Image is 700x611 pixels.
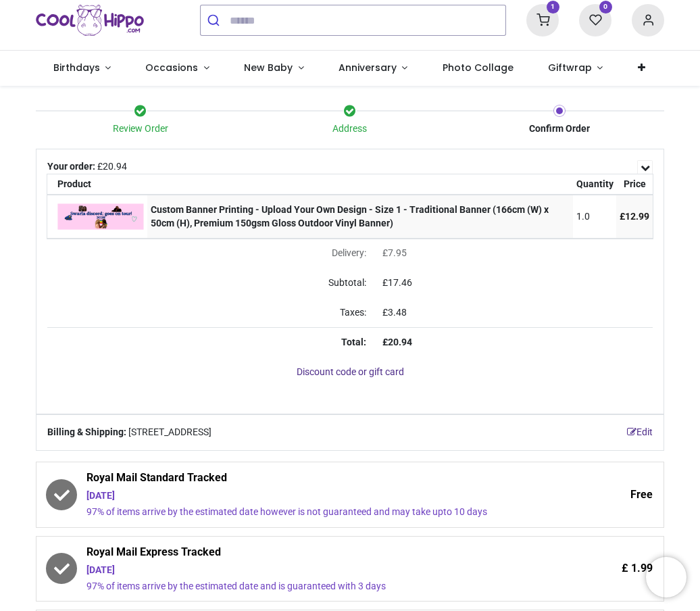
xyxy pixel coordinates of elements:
div: [DATE] [86,564,539,577]
a: New Baby [227,51,322,86]
a: Anniversary [321,51,425,86]
strong: Custom Banner Printing - Upload Your Own Design - Size 1 - Traditional Banner (166cm (W) x 50cm (... [151,204,549,228]
div: Confirm Order [455,122,664,136]
div: 1.0 [576,210,614,224]
button: Submit [201,5,230,35]
td: Delivery will be updated after choosing a new delivery method [47,239,374,268]
span: 7.95 [388,247,407,258]
span: 20.94 [103,161,127,172]
span: Free [630,487,653,502]
span: £ [97,161,127,172]
span: New Baby [244,61,293,74]
td: Subtotal: [47,268,374,298]
span: £ [382,247,407,258]
img: g267ClsfwHwAAAABJRU5ErkJggg== [57,203,144,229]
span: £ [382,277,412,288]
th: Product [47,174,147,195]
span: Birthdays [53,61,100,74]
span: Giftwrap [548,61,592,74]
span: £ [382,307,407,318]
span: Details [637,160,653,174]
a: 1 [526,14,559,25]
iframe: Brevo live chat [646,557,686,597]
a: Logo of Cool Hippo [36,1,144,39]
span: Photo Collage [443,61,514,74]
span: £ 1.99 [622,561,653,576]
strong: Total: [341,337,366,347]
th: Quantity [573,174,617,195]
a: Occasions [128,51,227,86]
span: Royal Mail Express Tracked [86,545,539,564]
span: 12.99 [625,211,649,222]
a: Discount code or gift card [297,366,404,377]
a: Giftwrap [530,51,620,86]
strong: £ [382,337,412,347]
b: Your order: [47,161,95,172]
span: Royal Mail Standard Tracked [86,470,539,489]
div: [DATE] [86,489,539,503]
a: 0 [579,14,611,25]
span: Occasions [145,61,198,74]
sup: 0 [599,1,612,14]
img: Cool Hippo [36,1,144,39]
sup: 1 [547,1,559,14]
th: Price [616,174,653,195]
b: Billing & Shipping: [47,426,126,437]
span: £ [620,211,649,222]
span: [STREET_ADDRESS] [128,426,211,439]
span: 3.48 [388,307,407,318]
span: 20.94 [388,337,412,347]
a: Birthdays [36,51,128,86]
div: Review Order [36,122,245,136]
div: 97% of items arrive by the estimated date and is guaranteed with 3 days [86,580,539,593]
div: Address [245,122,455,136]
td: Taxes: [47,298,374,328]
span: 17.46 [388,277,412,288]
a: Edit [627,426,653,439]
div: 97% of items arrive by the estimated date however is not guaranteed and may take upto 10 days [86,506,539,519]
span: Anniversary [339,61,397,74]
